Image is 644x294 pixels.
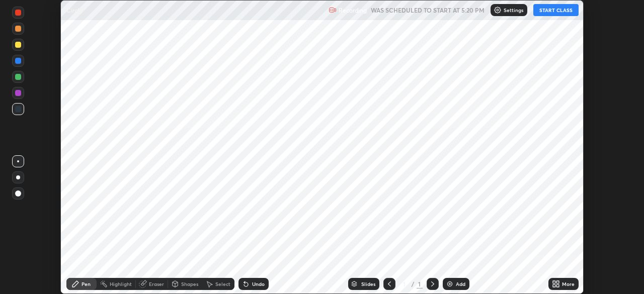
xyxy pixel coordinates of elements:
div: Slides [361,281,375,286]
button: START CLASS [533,4,579,16]
div: Pen [82,281,91,286]
p: Recording [339,7,367,14]
h5: WAS SCHEDULED TO START AT 5:20 PM [371,6,485,15]
div: Eraser [149,281,164,286]
img: recording.375f2c34.svg [329,6,337,14]
p: Circle [66,6,83,14]
div: Add [456,281,465,286]
div: Undo [252,281,265,286]
img: class-settings-icons [494,6,502,14]
div: 1 [417,279,423,288]
div: More [562,281,575,286]
div: Shapes [181,281,198,286]
div: 1 [399,281,410,287]
img: add-slide-button [446,280,454,288]
div: Select [215,281,230,286]
div: / [412,281,415,287]
p: Settings [504,8,523,13]
div: Highlight [110,281,132,286]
